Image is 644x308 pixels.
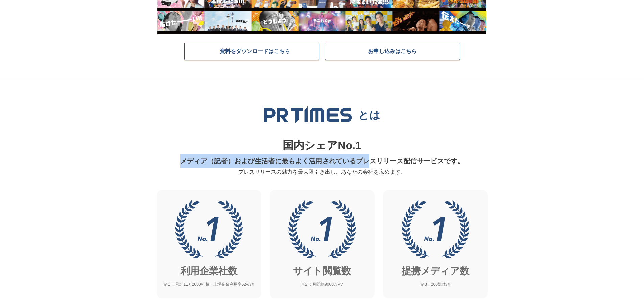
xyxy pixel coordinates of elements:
[402,264,469,279] p: 提携メディア数
[358,108,380,121] p: とは
[184,43,319,60] a: 資料をダウンロードはこちら
[288,200,356,258] img: サイト閲覧数No.1
[161,154,484,168] p: メディア（記者）および生活者に最もよく活用されているプレスリリース配信サービスです。
[421,281,450,288] span: ※3：260媒体超
[175,200,243,258] img: 利用企業社数No.1
[181,264,237,279] p: 利用企業社数
[301,281,343,288] span: ※2 ：月間約9000万PV
[402,200,469,258] img: 提携メディア数No.1
[264,106,352,123] img: PR TIMES
[325,43,460,60] a: お申し込みはこちら
[220,48,290,54] span: 資料をダウンロードはこちら
[293,264,351,279] p: サイト閲覧数
[161,168,484,176] p: プレスリリースの魅力を最大限引き出し、あなたの会社を広めます。
[164,281,254,288] span: ※1 ：累計11万2000社超、上場企業利用率62%超
[161,137,484,154] p: 国内シェアNo.1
